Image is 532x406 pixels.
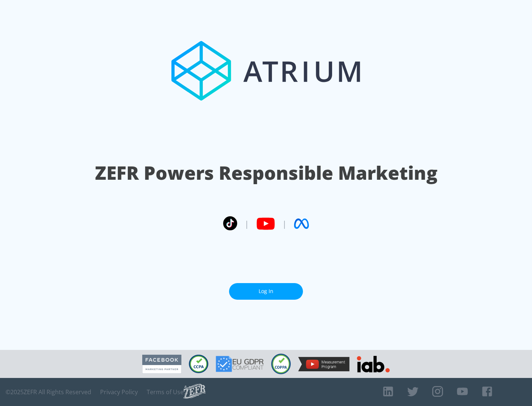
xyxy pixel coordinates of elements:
span: | [245,218,249,229]
img: IAB [357,356,390,372]
img: COPPA Compliant [271,354,291,374]
span: | [282,218,287,229]
img: CCPA Compliant [189,355,208,373]
a: Log In [229,283,303,300]
h1: ZEFR Powers Responsible Marketing [95,160,437,186]
a: Privacy Policy [100,388,138,396]
img: YouTube Measurement Program [298,357,349,371]
span: © 2025 ZEFR All Rights Reserved [6,388,91,396]
a: Terms of Use [147,388,184,396]
img: GDPR Compliant [216,356,264,372]
img: Facebook Marketing Partner [142,355,181,374]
